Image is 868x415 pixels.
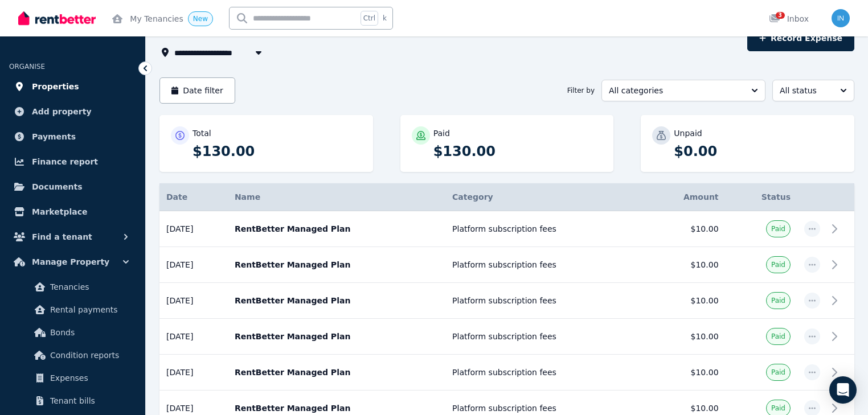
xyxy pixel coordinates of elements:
[14,389,132,412] a: Tenant bills
[14,344,132,367] a: Condition reports
[772,80,854,101] button: All status
[601,80,765,101] button: All categories
[776,12,785,19] span: 3
[644,183,726,211] th: Amount
[771,368,785,377] span: Paid
[445,283,644,319] td: Platform subscription fees
[644,211,726,247] td: $10.00
[235,367,439,378] p: RentBetter Managed Plan
[159,183,228,211] th: Date
[235,259,439,270] p: RentBetter Managed Plan
[32,180,83,194] span: Documents
[771,224,785,233] span: Paid
[445,355,644,391] td: Platform subscription fees
[644,355,726,391] td: $10.00
[445,247,644,283] td: Platform subscription fees
[445,211,644,247] td: Platform subscription fees
[159,247,228,283] td: [DATE]
[32,230,92,244] span: Find a tenant
[771,332,785,341] span: Paid
[159,283,228,319] td: [DATE]
[361,11,378,26] span: Ctrl
[9,250,136,273] button: Manage Property
[567,86,595,95] span: Filter by
[32,205,87,219] span: Marketplace
[159,211,228,247] td: [DATE]
[9,75,136,98] a: Properties
[18,10,96,27] img: RentBetter
[50,280,127,294] span: Tenancies
[433,142,603,161] p: $130.00
[644,247,726,283] td: $10.00
[771,260,785,269] span: Paid
[14,367,132,389] a: Expenses
[50,303,127,317] span: Rental payments
[9,150,136,173] a: Finance report
[159,319,228,355] td: [DATE]
[771,296,785,305] span: Paid
[674,128,702,139] p: Unpaid
[50,371,127,385] span: Expenses
[235,223,439,235] p: RentBetter Managed Plan
[609,85,742,96] span: All categories
[9,100,136,123] a: Add property
[235,331,439,342] p: RentBetter Managed Plan
[9,63,45,71] span: ORGANISE
[747,25,854,51] button: Record Expense
[32,255,109,269] span: Manage Property
[32,80,79,93] span: Properties
[32,105,92,118] span: Add property
[14,276,132,298] a: Tenancies
[193,142,362,161] p: $130.00
[780,85,831,96] span: All status
[383,14,387,23] span: k
[769,13,809,24] div: Inbox
[14,321,132,344] a: Bonds
[771,404,785,413] span: Paid
[726,183,797,211] th: Status
[644,283,726,319] td: $10.00
[193,128,211,139] p: Total
[9,125,136,148] a: Payments
[159,355,228,391] td: [DATE]
[9,225,136,248] button: Find a tenant
[235,295,439,306] p: RentBetter Managed Plan
[445,183,644,211] th: Category
[832,9,850,27] img: info@museliving.com.au
[433,128,450,139] p: Paid
[50,348,127,362] span: Condition reports
[14,298,132,321] a: Rental payments
[32,155,98,169] span: Finance report
[159,77,235,104] button: Date filter
[9,200,136,223] a: Marketplace
[32,130,76,143] span: Payments
[445,319,644,355] td: Platform subscription fees
[193,15,208,23] span: New
[50,326,127,339] span: Bonds
[9,175,136,198] a: Documents
[674,142,843,161] p: $0.00
[235,402,439,414] p: RentBetter Managed Plan
[829,376,857,404] div: Open Intercom Messenger
[228,183,445,211] th: Name
[50,394,127,408] span: Tenant bills
[644,319,726,355] td: $10.00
